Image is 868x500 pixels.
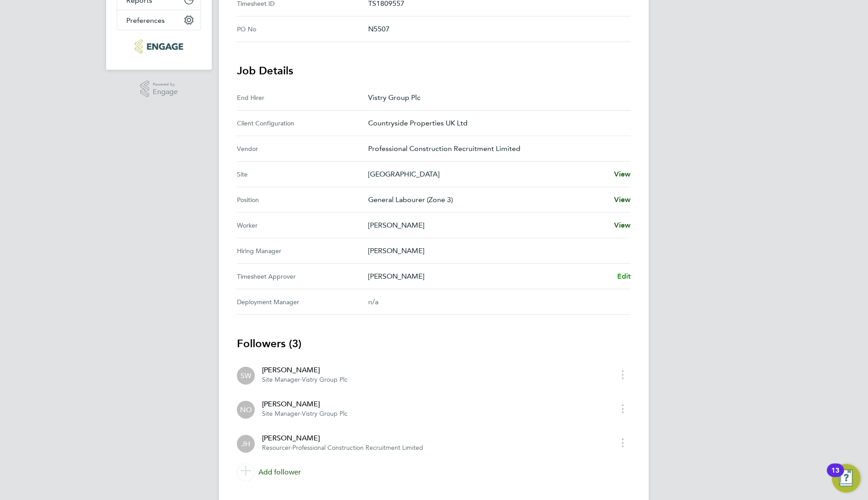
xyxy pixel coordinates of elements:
p: [PERSON_NAME] [368,271,610,282]
a: View [614,194,631,205]
a: Edit [617,271,631,282]
img: pcrnet-logo-retina.png [135,39,183,54]
span: JH [241,439,250,449]
p: [PERSON_NAME] [368,246,624,256]
p: [GEOGRAPHIC_DATA] [368,169,607,180]
span: Preferences [126,16,165,25]
div: Worker [237,220,368,231]
p: [PERSON_NAME] [368,220,607,231]
span: View [614,221,631,229]
div: Deployment Manager [237,297,368,307]
a: Go to home page [117,39,201,54]
span: NO [240,405,252,415]
div: [PERSON_NAME] [262,399,348,410]
div: [PERSON_NAME] [262,365,348,376]
div: Timesheet Approver [237,271,368,282]
div: PO No [237,24,368,34]
button: timesheet menu [615,436,631,450]
p: General Labourer (Zone 3) [368,194,607,205]
span: View [614,195,631,204]
p: Countryside Properties UK Ltd [368,118,624,129]
div: Scott Webb [237,367,255,385]
a: View [614,220,631,231]
div: Hiring Manager [237,246,368,256]
a: Add follower [237,460,631,485]
span: Resourcer [262,444,291,452]
span: Professional Construction Recruitment Limited [292,444,423,452]
a: Powered byEngage [140,81,178,98]
p: Vistry Group Plc [368,92,624,103]
div: Nick O'Shea [237,401,255,419]
button: timesheet menu [615,368,631,382]
button: Open Resource Center, 13 new notifications [832,464,861,493]
a: View [614,169,631,180]
div: Site [237,169,368,180]
div: Jess Hogan [237,435,255,453]
p: Professional Construction Recruitment Limited [368,143,624,154]
span: Powered by [153,81,178,88]
div: End Hirer [237,92,368,103]
p: N5507 [368,24,624,34]
div: n/a [368,297,617,307]
span: View [614,170,631,178]
div: Vendor [237,143,368,154]
h3: Job Details [237,64,631,78]
span: Vistry Group Plc [302,376,348,384]
span: Engage [153,88,178,96]
div: Position [237,194,368,205]
span: Vistry Group Plc [302,410,348,418]
span: · [291,444,292,452]
span: Site Manager [262,376,300,384]
span: · [300,410,302,418]
span: · [300,376,302,384]
span: SW [241,371,251,381]
div: Client Configuration [237,118,368,129]
button: Preferences [117,10,201,30]
h3: Followers (3) [237,336,631,351]
span: Edit [617,272,631,280]
span: Site Manager [262,410,300,418]
div: [PERSON_NAME] [262,433,423,444]
button: timesheet menu [615,402,631,416]
div: 13 [832,470,840,482]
